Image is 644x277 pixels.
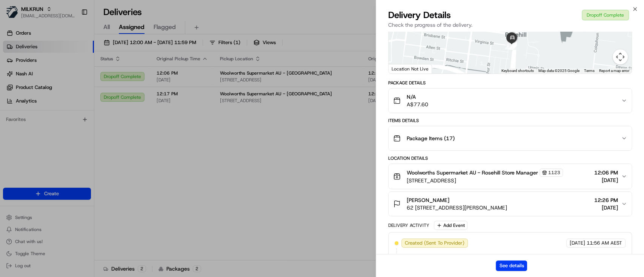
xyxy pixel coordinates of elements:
[594,204,618,211] span: [DATE]
[389,164,632,189] button: Woolworths Supermarket AU - Rosehill Store Manager1123[STREET_ADDRESS]12:06 PM[DATE]
[388,80,632,86] div: Package Details
[407,177,563,184] span: [STREET_ADDRESS]
[407,196,449,204] span: [PERSON_NAME]
[434,221,467,230] button: Add Event
[594,169,618,176] span: 12:06 PM
[388,21,632,29] p: Check the progress of the delivery.
[388,222,429,228] div: Delivery Activity
[407,135,455,142] span: Package Items ( 17 )
[570,240,585,246] span: [DATE]
[389,126,632,150] button: Package Items (17)
[587,240,622,246] span: 11:56 AM AEST
[405,240,464,246] span: Created (Sent To Provider)
[548,170,560,176] span: 1123
[407,93,428,101] span: N/A
[501,68,534,73] button: Keyboard shortcuts
[594,196,618,204] span: 12:26 PM
[599,69,629,73] a: Report a map error
[613,49,628,64] button: Map camera controls
[388,9,451,21] span: Delivery Details
[388,155,632,161] div: Location Details
[407,101,428,108] span: A$77.60
[390,64,415,73] a: Open this area in Google Maps (opens a new window)
[538,69,579,73] span: Map data ©2025 Google
[509,41,517,50] div: 25
[407,204,507,211] span: 62 [STREET_ADDRESS][PERSON_NAME]
[407,169,538,176] span: Woolworths Supermarket AU - Rosehill Store Manager
[584,69,595,73] a: Terms
[496,260,527,271] button: See details
[389,89,632,113] button: N/AA$77.60
[389,192,632,216] button: [PERSON_NAME]62 [STREET_ADDRESS][PERSON_NAME]12:26 PM[DATE]
[594,176,618,184] span: [DATE]
[388,118,632,124] div: Items Details
[389,64,432,73] div: Location Not Live
[390,64,415,73] img: Google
